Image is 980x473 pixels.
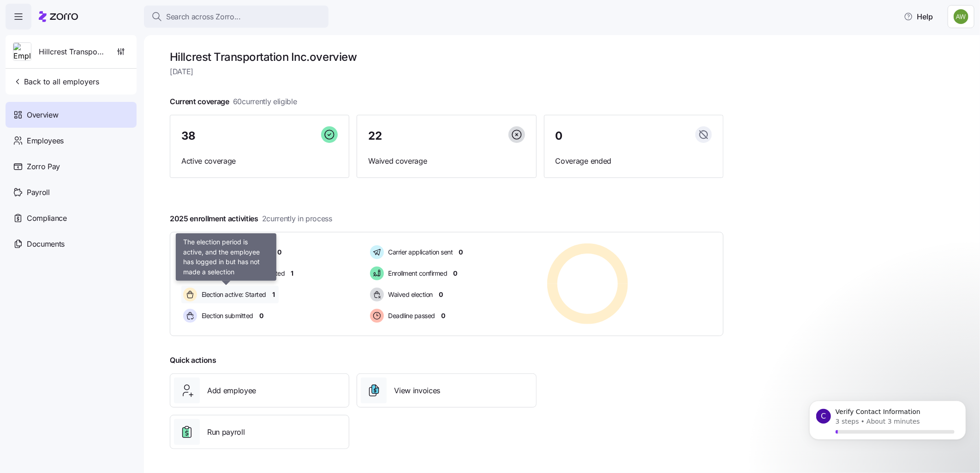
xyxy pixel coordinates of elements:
span: [DATE] [170,66,723,77]
span: 2 currently in process [262,213,332,225]
span: Waived election [386,290,433,299]
h1: Hillcrest Transportation Inc. overview [170,50,723,64]
span: Deadline passed [386,311,436,320]
span: 0 [441,311,445,320]
a: Zorro Pay [6,154,137,179]
span: Overview [27,109,58,121]
span: 1 [291,269,294,278]
a: Overview [6,102,137,128]
span: Election active: Started [199,290,266,299]
a: Compliance [6,205,137,231]
span: Back to all employers [13,76,99,87]
span: 0 [439,290,443,299]
span: View invoices [394,385,440,396]
span: 0 [259,311,263,320]
span: 0 [454,269,458,278]
span: Election submitted [199,311,253,320]
img: 187a7125535df60c6aafd4bbd4ff0edb [954,9,968,24]
span: 0 [459,248,463,257]
img: Employer logo [13,43,31,61]
a: Payroll [6,179,137,205]
iframe: Intercom notifications message [795,390,980,468]
span: Waived coverage [368,155,525,167]
span: Coverage ended [556,155,712,167]
span: Employees [27,135,64,147]
span: Pending election window [199,248,272,257]
span: 0 [556,130,563,142]
span: Search across Zorro... [166,11,241,23]
span: 2025 enrollment activities [170,213,332,225]
a: Documents [6,231,137,257]
span: Carrier application sent [386,248,453,257]
span: Documents [27,238,65,250]
span: 38 [181,130,196,142]
span: Quick actions [170,355,216,366]
span: Compliance [27,213,67,224]
span: Payroll [27,187,50,198]
button: Search across Zorro... [144,6,329,28]
span: Current coverage [170,96,297,107]
span: Enrollment confirmed [386,269,448,278]
span: 1 [272,290,275,299]
span: Run payroll [207,426,245,438]
button: Back to all employers [9,72,103,91]
span: Hillcrest Transportation Inc. [39,46,105,58]
span: 0 [278,248,282,257]
span: 22 [368,130,382,142]
span: Active coverage [181,155,338,167]
button: Help [896,7,940,26]
span: 60 currently eligible [233,96,297,107]
span: Help [904,11,933,22]
span: Zorro Pay [27,161,60,172]
span: Election active: Hasn't started [199,269,285,278]
a: Employees [6,128,137,154]
span: Add employee [207,385,256,396]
